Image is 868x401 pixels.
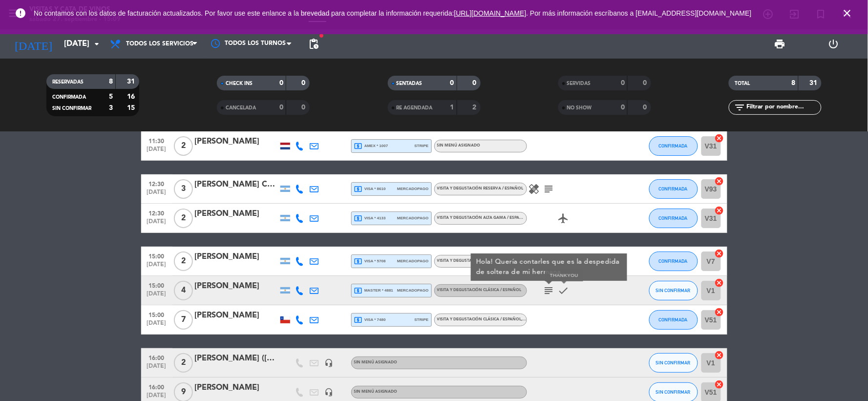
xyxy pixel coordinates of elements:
span: CONFIRMADA [52,95,86,100]
span: print [774,38,786,50]
strong: 8 [792,80,796,86]
strong: 0 [302,104,308,111]
i: power_settings_new [828,38,840,50]
span: stripe [415,317,429,323]
div: [PERSON_NAME] [195,381,278,394]
i: headset_mic [325,388,334,397]
strong: 3 [109,105,113,111]
div: Hola! Quería contarles que es la despedida de soltera de mi hermana [476,257,622,277]
span: CONFIRMADA [659,258,688,264]
span: VISITA Y DEGUSTACIÓN CLÁSICA / ESPAÑOL [437,317,533,321]
span: SIN CONFIRMAR [52,106,91,111]
span: SENTADAS [397,81,423,86]
button: CONFIRMADA [649,310,698,330]
span: amex * 1007 [354,142,388,150]
span: [DATE] [145,218,169,230]
span: pending_actions [308,38,319,50]
span: stripe [415,143,429,149]
i: local_atm [354,214,363,223]
i: healing [529,183,540,195]
i: cancel [715,249,724,258]
span: 12:30 [145,178,169,189]
strong: 0 [621,104,625,111]
button: SIN CONFIRMAR [649,353,698,373]
div: [PERSON_NAME] ([GEOGRAPHIC_DATA]) [195,352,278,365]
span: SERVIDAS [567,81,591,86]
strong: 1 [450,104,454,111]
div: [PERSON_NAME] [195,280,278,293]
span: Sin menú asignado [354,360,398,364]
i: error [15,7,26,19]
i: cancel [715,350,724,360]
span: , ARS - [522,317,533,321]
i: headset_mic [325,359,334,367]
i: close [842,7,853,19]
strong: 0 [621,80,625,86]
strong: 16 [127,93,137,100]
span: TOTAL [735,81,750,86]
span: Sin menú asignado [437,144,481,148]
span: CONFIRMADA [659,317,688,322]
span: visa * 5708 [354,257,386,266]
i: local_atm [354,286,363,295]
span: [DATE] [145,320,169,331]
span: fiber_manual_record [318,33,324,39]
span: SIN CONFIRMAR [656,360,691,365]
span: No contamos con los datos de facturación actualizados. Por favor use este enlance a la brevedad p... [34,9,752,17]
i: local_atm [354,257,363,266]
strong: 0 [643,80,649,86]
span: mercadopago [397,258,428,264]
div: THANKYOU [545,270,583,282]
span: Sin menú asignado [354,390,398,394]
strong: 0 [450,80,454,86]
span: 2 [174,209,193,228]
span: 7 [174,310,193,330]
span: visa * 7480 [354,316,386,324]
span: mercadopago [397,287,428,294]
i: cancel [715,278,724,288]
span: NO SHOW [567,106,592,110]
button: CONFIRMADA [649,209,698,228]
span: 11:30 [145,135,169,146]
i: check [558,285,570,296]
span: visa * 4133 [354,214,386,223]
span: [DATE] [145,189,169,200]
div: [PERSON_NAME] Chain [195,178,278,191]
i: local_atm [354,185,363,193]
span: SIN CONFIRMAR [656,389,691,395]
span: mercadopago [397,215,428,221]
span: CONFIRMADA [659,186,688,191]
span: VISITA Y DEGUSTACIÓN CLÁSICA / ESPAÑOL [437,259,522,263]
span: VISITA Y DEGUSTACIÓN ALTA GAMA / ESPAÑOL [437,216,529,220]
strong: 31 [127,78,137,85]
strong: 2 [472,104,478,111]
div: LOG OUT [807,29,861,59]
span: Todos los servicios [126,41,193,47]
span: RESERVADAS [52,80,84,84]
span: [DATE] [145,363,169,374]
span: RE AGENDADA [397,106,433,110]
strong: 0 [643,104,649,111]
span: CHECK INS [226,81,253,86]
i: cancel [715,380,724,389]
a: [URL][DOMAIN_NAME] [454,9,527,17]
strong: 0 [279,80,283,86]
span: 2 [174,136,193,156]
div: [PERSON_NAME] [195,208,278,220]
i: cancel [715,307,724,317]
a: . Por más información escríbanos a [EMAIL_ADDRESS][DOMAIN_NAME] [527,9,752,17]
i: cancel [715,176,724,186]
i: subject [543,285,555,296]
div: [PERSON_NAME] [195,251,278,263]
span: SIN CONFIRMAR [656,288,691,293]
i: cancel [715,133,724,143]
span: 16:00 [145,352,169,363]
strong: 31 [810,80,820,86]
strong: 0 [279,104,283,111]
span: VISITA Y DEGUSTACIÓN CLÁSICA / ESPAÑOL [437,288,522,292]
i: cancel [715,206,724,215]
span: 3 [174,179,193,199]
button: CONFIRMADA [649,136,698,156]
span: 15:00 [145,250,169,261]
span: [DATE] [145,146,169,157]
